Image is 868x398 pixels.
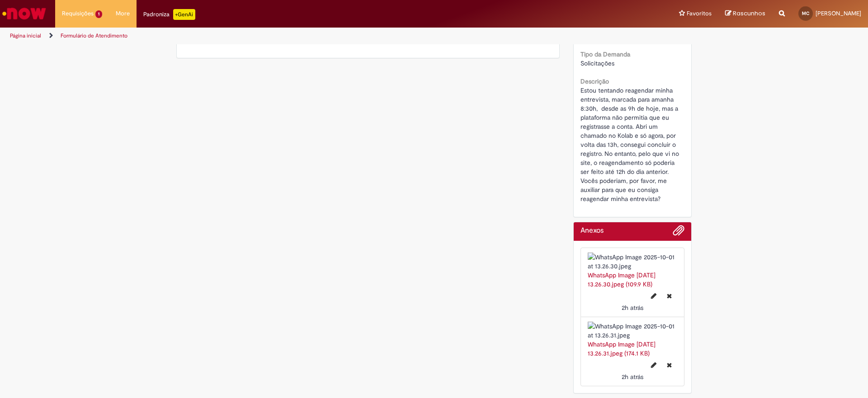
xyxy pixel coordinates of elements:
img: WhatsApp Image 2025-10-01 at 13.26.30.jpeg [588,253,678,271]
div: Padroniza [143,9,195,20]
span: Solicitações [580,59,614,67]
span: Requisições [62,9,94,18]
button: Editar nome de arquivo WhatsApp Image 2025-10-01 at 13.26.31.jpeg [646,358,662,372]
span: Favoritos [687,9,712,18]
button: Excluir WhatsApp Image 2025-10-01 at 13.26.31.jpeg [661,358,677,372]
span: Rascunhos [733,9,765,18]
p: +GenAi [173,9,195,20]
img: WhatsApp Image 2025-10-01 at 13.26.31.jpeg [588,322,678,340]
span: 2h atrás [622,373,643,381]
b: Tipo da Demanda [580,50,630,58]
a: Página inicial [10,32,41,39]
time: 01/10/2025 13:31:40 [622,373,643,381]
time: 01/10/2025 13:31:41 [622,304,643,312]
a: WhatsApp Image [DATE] 13.26.30.jpeg (109.9 KB) [588,271,656,288]
button: Editar nome de arquivo WhatsApp Image 2025-10-01 at 13.26.30.jpeg [646,289,662,303]
a: WhatsApp Image [DATE] 13.26.31.jpeg (174.1 KB) [588,340,656,357]
a: Formulário de Atendimento [61,32,127,39]
img: ServiceNow [1,5,47,23]
span: Estou tentando reagendar minha entrevista, marcada para amanha 8:30h, desde as 9h de hoje, mas a ... [580,86,681,203]
h2: Anexos [580,227,604,235]
span: More [116,9,130,18]
span: 2h atrás [622,304,643,312]
span: 1 [95,10,102,18]
b: Descrição [580,77,609,85]
span: MC [802,10,809,16]
span: [PERSON_NAME] [816,9,861,17]
ul: Trilhas de página [7,28,572,44]
button: Excluir WhatsApp Image 2025-10-01 at 13.26.30.jpeg [661,289,677,303]
a: Rascunhos [725,9,765,18]
button: Adicionar anexos [673,225,684,241]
